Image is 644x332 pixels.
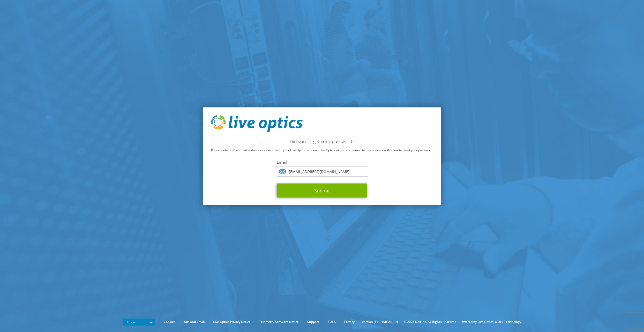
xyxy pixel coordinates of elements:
li: Version [TECHNICAL_ID] [359,319,400,325]
a: Live Optics Privacy Notice [209,319,254,325]
label: Email [277,160,367,165]
a: Ads and Email [180,319,208,325]
button: Submit [277,184,367,198]
h2: Did you forget your password? [211,139,433,144]
img: live_optics_svg.svg [211,115,303,132]
a: EULA [324,319,340,325]
a: Support [303,319,323,325]
a: Cookies [160,319,179,325]
li: © 2025 Dell Inc. All Rights Reserved [401,319,459,325]
a: Telemetry Software Notice [255,319,303,325]
a: Privacy [340,319,358,325]
li: Powered by Live Optics, a Dell Technology [460,319,521,325]
p: Please enter in the email address associated with your Live Optics account. Live Optics will send... [211,147,433,153]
